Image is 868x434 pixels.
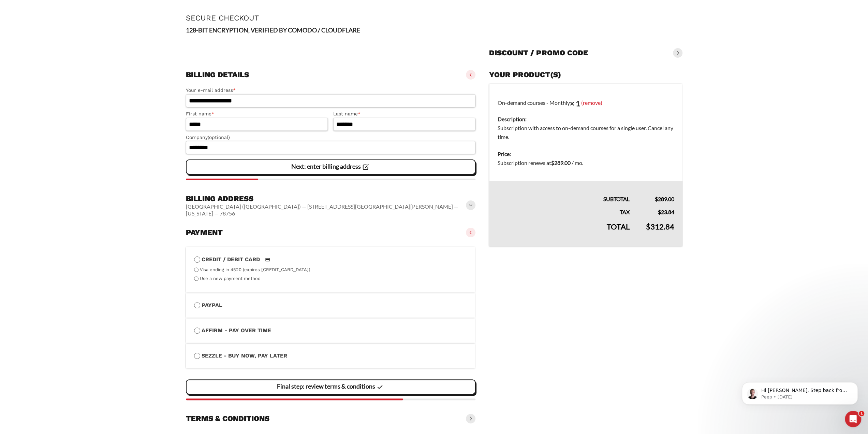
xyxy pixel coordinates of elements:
[859,411,864,416] span: 1
[194,326,468,335] label: Affirm - Pay over time
[498,115,674,124] dt: Description:
[551,159,571,166] bdi: 289.00
[186,70,249,80] h3: Billing details
[655,196,674,202] bdi: 289.00
[489,204,638,216] th: Tax
[194,327,200,334] input: Affirm - Pay over time
[581,99,602,106] a: (remove)
[194,302,200,308] input: PayPal
[186,228,223,237] h3: Payment
[194,353,200,359] input: Sezzle - Buy Now, Pay Later
[489,216,638,247] th: Total
[658,209,674,215] bdi: 23.84
[655,196,658,202] span: $
[489,48,588,58] h3: Discount / promo code
[186,86,476,94] label: Your e-mail address
[646,222,674,231] bdi: 312.84
[186,194,468,204] h3: Billing address
[194,256,200,263] input: Credit / Debit CardCredit / Debit Card
[194,301,468,310] label: PayPal
[498,159,583,166] span: Subscription renews at .
[489,181,638,204] th: Subtotal
[194,351,468,360] label: Sezzle - Buy Now, Pay Later
[186,134,476,141] label: Company
[845,411,861,427] iframe: Intercom live chat
[200,276,261,281] label: Use a new payment method
[30,26,118,32] p: Message from Peep, sent 7w ago
[186,26,360,34] strong: 128-BIT ENCRYPTION, VERIFIED BY COMODO / CLOUDFLARE
[208,135,230,140] span: (optional)
[194,255,468,264] label: Credit / Debit Card
[570,99,580,108] strong: × 1
[186,159,476,174] vaadin-button: Next: enter billing address
[572,159,582,166] span: / mo
[186,14,682,22] h1: Secure Checkout
[30,20,115,66] span: Hi [PERSON_NAME], Step back from the edge my friend. Thinking about leaving? Consider pausing you...
[186,110,328,118] label: First name
[186,414,269,423] h3: Terms & conditions
[658,209,661,215] span: $
[333,110,475,118] label: Last name
[261,255,274,264] img: Credit / Debit Card
[498,150,674,158] dt: Price:
[489,84,682,146] td: On-demand courses - Monthly
[732,368,868,416] iframe: Intercom notifications message
[498,124,674,141] dd: Subscription with access to on-demand courses for a single user. Cancel any time.
[186,203,468,217] vaadin-horizontal-layout: [GEOGRAPHIC_DATA] ([GEOGRAPHIC_DATA]) — [STREET_ADDRESS][GEOGRAPHIC_DATA][PERSON_NAME] — [US_STAT...
[200,267,310,272] label: Visa ending in 4520 (expires [CREDIT_CARD_DATA])
[646,222,650,231] span: $
[551,159,554,166] span: $
[186,379,476,394] vaadin-button: Final step: review terms & conditions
